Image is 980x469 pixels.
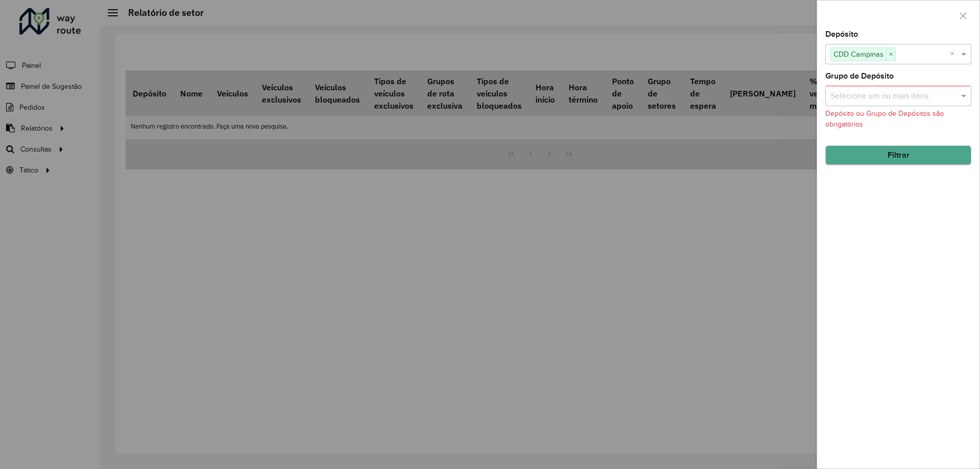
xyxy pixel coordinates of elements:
formly-validation-message: Depósito ou Grupo de Depósitos são obrigatórios [825,110,944,128]
span: Clear all [950,48,959,60]
span: × [886,48,895,61]
button: Filtrar [825,145,971,165]
label: Grupo de Depósito [825,70,894,82]
label: Depósito [825,28,858,40]
span: CDD Campinas [831,48,886,60]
